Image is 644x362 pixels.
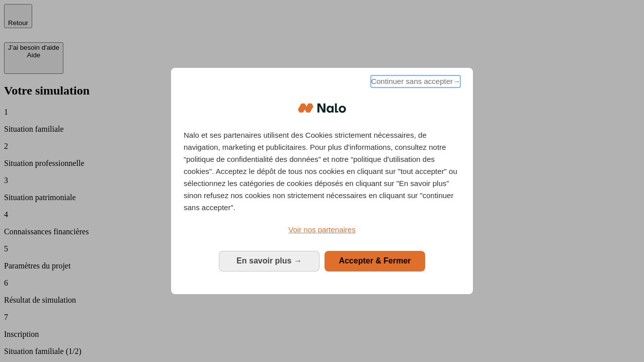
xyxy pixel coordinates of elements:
a: Voir nos partenaires [184,224,460,236]
span: En savoir plus → [236,256,302,265]
div: Bienvenue chez Nalo Gestion du consentement [171,68,473,294]
span: Continuer sans accepter→ [371,75,460,87]
button: En savoir plus: Configurer vos consentements [219,251,319,271]
p: Nalo et ses partenaires utilisent des Cookies strictement nécessaires, de navigation, marketing e... [184,129,460,214]
img: Logo [298,93,346,123]
span: Voir nos partenaires [288,225,355,234]
span: Accepter & Fermer [339,256,411,265]
button: Accepter & Fermer: Accepter notre traitement des données et fermer [325,251,425,271]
